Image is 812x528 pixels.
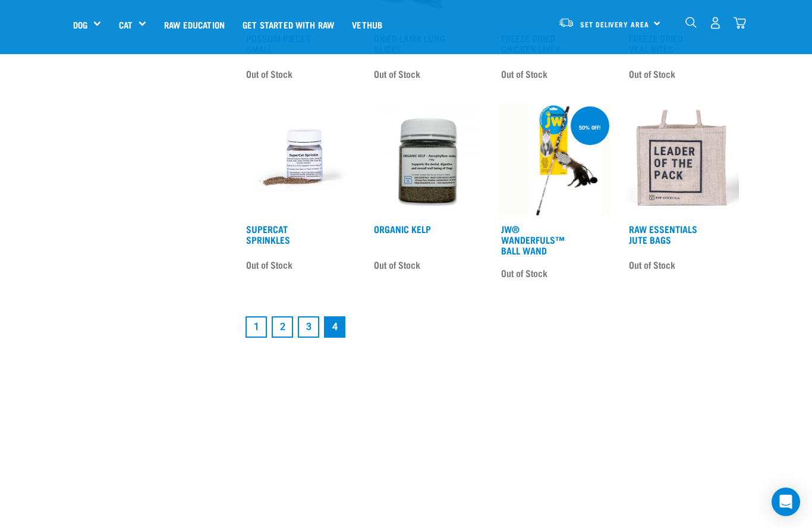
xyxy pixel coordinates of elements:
span: Out of Stock [246,65,292,83]
img: Plastic Container of SuperCat Sprinkles With Product Shown Outside Of The Bottle [243,104,357,218]
span: Out of Stock [629,65,675,83]
a: Cat [119,18,133,32]
a: JW® Wanderfuls™ Ball Wand [501,226,565,253]
span: Out of Stock [374,65,420,83]
span: Out of Stock [501,264,547,282]
a: Goto page 1 [246,316,267,338]
a: Dog [73,18,87,32]
a: Get started with Raw [234,1,343,48]
a: Raw Education [155,1,234,48]
span: Out of Stock [501,65,547,83]
nav: pagination [243,314,739,340]
span: Out of Stock [629,256,675,274]
a: Goto page 2 [272,316,293,338]
a: Supercat Sprinkles [246,226,290,242]
img: van-moving.png [558,17,574,28]
span: Set Delivery Area [580,22,649,26]
img: SH860 600x600 crop center [498,104,612,218]
img: home-icon@2x.png [734,17,746,29]
img: home-icon-1@2x.png [685,17,697,28]
img: user.png [709,17,722,29]
a: Raw Essentials Jute Bags [629,226,697,242]
span: Out of Stock [374,256,420,274]
a: Goto page 3 [298,316,319,338]
a: Page 4 [324,316,345,338]
div: Open Intercom Messenger [772,488,800,516]
img: 10870 [371,104,484,218]
span: Out of Stock [246,256,292,274]
a: Vethub [343,1,391,48]
img: Jute Bag With Black Square Outline With "Leader Of The Pack" Written On Front [626,104,739,218]
div: 50% off! [574,118,606,136]
a: Organic Kelp [374,226,431,231]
